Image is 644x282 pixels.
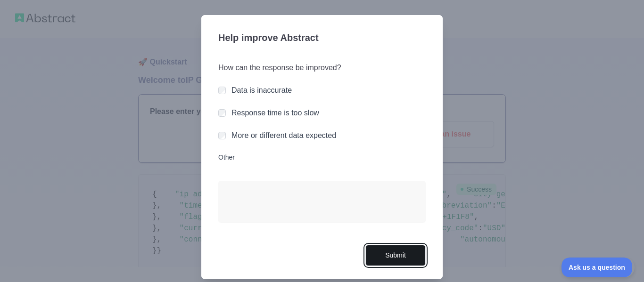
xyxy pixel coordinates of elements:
h3: Help improve Abstract [218,26,426,51]
button: Submit [365,245,426,266]
iframe: Toggle Customer Support [561,258,635,277]
h3: How can the response be improved? [218,62,426,73]
label: More or different data expected [231,131,336,139]
label: Data is inaccurate [231,86,292,94]
label: Response time is too slow [231,109,319,117]
label: Other [218,153,426,162]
